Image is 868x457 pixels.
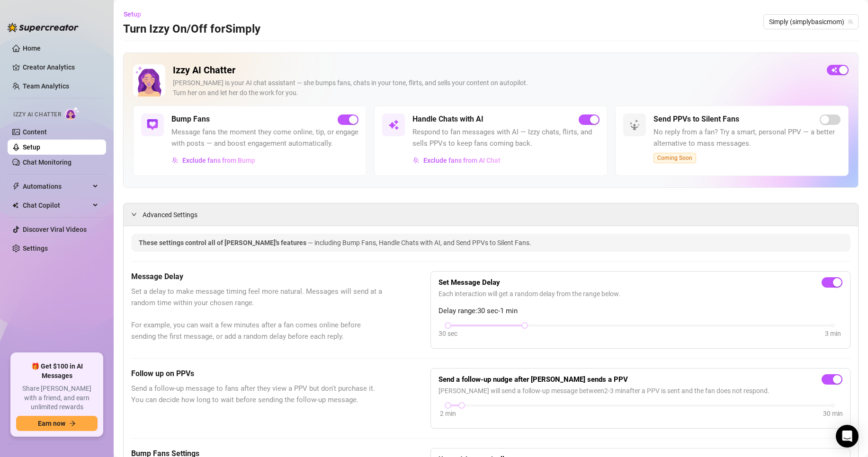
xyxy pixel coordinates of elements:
[131,368,383,379] h5: Follow up on PPVs
[8,23,79,32] img: logo-BBDzfeDw.svg
[123,22,260,37] h3: Turn Izzy On/Off for Simply
[836,425,859,448] div: Open Intercom Messenger
[131,286,383,342] span: Set a delay to make message timing feel more natural. Messages will send at a random time within ...
[825,328,841,339] div: 3 min
[438,306,842,317] span: Delay range: 30 sec - 1 min
[172,157,179,164] img: svg%3e
[16,362,98,380] span: 🎁 Get $100 in AI Messages
[629,119,640,131] img: svg%3e
[23,245,48,252] a: Settings
[23,179,90,194] span: Automations
[412,153,501,168] button: Exclude fans from AI Chat
[173,64,819,76] h2: Izzy AI Chatter
[438,328,457,339] div: 30 sec
[124,10,141,18] span: Setup
[147,119,158,131] img: svg%3e
[123,7,149,22] button: Setup
[769,15,853,29] span: Simply (simplybasicmom)
[65,106,80,120] img: AI Chatter
[12,202,18,209] img: Chat Copilot
[438,278,500,287] strong: Set Message Delay
[438,375,628,384] strong: Send a follow-up nudge after [PERSON_NAME] sends a PPV
[23,198,90,213] span: Chat Copilot
[171,153,256,168] button: Exclude fans from Bump
[133,64,165,97] img: Izzy AI Chatter
[388,119,399,131] img: svg%3e
[23,226,87,233] a: Discover Viral Videos
[16,416,98,431] button: Earn nowarrow-right
[131,211,137,217] span: expanded
[69,420,76,427] span: arrow-right
[139,239,308,246] span: These settings control all of [PERSON_NAME]'s features
[412,127,600,149] span: Respond to fan messages with AI — Izzy chats, flirts, and sells PPVs to keep fans coming back.
[308,239,531,246] span: — including Bump Fans, Handle Chats with AI, and Send PPVs to Silent Fans.
[23,158,72,166] a: Chat Monitoring
[13,110,61,119] span: Izzy AI Chatter
[38,420,65,427] span: Earn now
[182,157,255,164] span: Exclude fans from Bump
[848,19,853,25] span: team
[23,44,41,52] a: Home
[171,127,358,149] span: Message fans the moment they come online, tip, or engage with posts — and boost engagement automa...
[23,60,98,75] a: Creator Analytics
[423,157,501,164] span: Exclude fans from AI Chat
[438,386,842,396] span: [PERSON_NAME] will send a follow-up message between 2 - 3 min after a PPV is sent and the fan doe...
[171,114,210,125] h5: Bump Fans
[438,289,842,299] span: Each interaction will get a random delay from the range below.
[23,128,47,136] a: Content
[131,271,383,282] h5: Message Delay
[653,114,739,125] h5: Send PPVs to Silent Fans
[440,408,456,419] div: 2 min
[23,143,40,151] a: Setup
[823,408,843,419] div: 30 min
[23,82,69,90] a: Team Analytics
[653,127,841,149] span: No reply from a fan? Try a smart, personal PPV — a better alternative to mass messages.
[16,384,98,412] span: Share [PERSON_NAME] with a friend, and earn unlimited rewards
[12,183,20,190] span: thunderbolt
[413,157,420,164] img: svg%3e
[131,209,143,220] div: expanded
[412,114,483,125] h5: Handle Chats with AI
[131,383,383,405] span: Send a follow-up message to fans after they view a PPV but don't purchase it. You can decide how ...
[653,153,696,163] span: Coming Soon
[143,210,197,220] span: Advanced Settings
[173,78,819,98] div: [PERSON_NAME] is your AI chat assistant — she bumps fans, chats in your tone, flirts, and sells y...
